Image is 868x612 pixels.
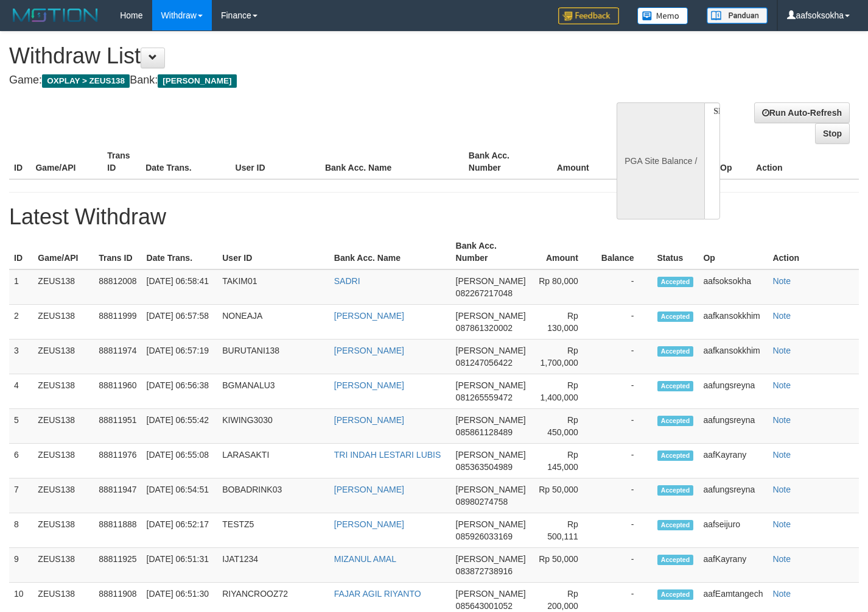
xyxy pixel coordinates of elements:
td: Rp 145,000 [531,444,597,479]
td: [DATE] 06:55:42 [142,409,218,444]
span: [PERSON_NAME] [456,415,526,425]
td: 88811974 [94,340,141,374]
td: BURUTANI138 [217,340,329,374]
a: Note [772,276,791,286]
th: Op [715,144,751,179]
a: [PERSON_NAME] [334,311,404,321]
td: 4 [9,374,33,409]
td: aafungsreyna [698,479,768,513]
td: Rp 1,700,000 [531,340,597,374]
td: ZEUS138 [33,269,94,305]
span: [PERSON_NAME] [456,554,526,564]
th: Game/API [30,144,102,179]
th: Trans ID [102,144,141,179]
span: 085363504989 [456,462,513,472]
a: [PERSON_NAME] [334,485,404,494]
td: aafkansokkhim [698,305,768,340]
td: - [597,374,653,409]
th: Status [653,235,699,269]
td: ZEUS138 [33,340,94,374]
td: [DATE] 06:52:17 [142,513,218,548]
th: Date Trans. [142,235,218,269]
td: aafseijuro [698,513,768,548]
a: FAJAR AGIL RIYANTO [334,589,421,599]
span: Accepted [657,416,694,426]
td: Rp 50,000 [531,479,597,513]
td: Rp 450,000 [531,409,597,444]
td: ZEUS138 [33,374,94,409]
a: [PERSON_NAME] [334,346,404,355]
span: 083872738916 [456,566,513,576]
td: - [597,479,653,513]
td: ZEUS138 [33,444,94,479]
td: - [597,269,653,305]
td: - [597,548,653,583]
td: 88811947 [94,479,141,513]
span: 081247056422 [456,358,513,368]
span: [PERSON_NAME] [456,450,526,460]
th: Action [768,235,859,269]
h4: Game: Bank: [9,74,567,87]
th: Bank Acc. Name [329,235,451,269]
td: 88811976 [94,444,141,479]
span: [PERSON_NAME] [158,74,236,88]
th: User ID [231,144,320,179]
td: ZEUS138 [33,479,94,513]
th: Bank Acc. Number [464,144,536,179]
td: 1 [9,269,33,305]
a: Note [772,415,791,425]
span: 087861320002 [456,323,513,333]
th: Bank Acc. Name [320,144,464,179]
td: 5 [9,409,33,444]
span: 08980274758 [456,497,508,507]
th: Game/API [33,235,94,269]
td: 88811999 [94,305,141,340]
td: [DATE] 06:54:51 [142,479,218,513]
span: OXPLAY > ZEUS138 [42,74,130,88]
span: [PERSON_NAME] [456,589,526,599]
td: 88811888 [94,513,141,548]
img: Button%20Memo.svg [637,7,688,24]
td: Rp 1,400,000 [531,374,597,409]
td: ZEUS138 [33,409,94,444]
span: Accepted [657,589,694,600]
a: TRI INDAH LESTARI LUBIS [334,450,441,460]
th: Amount [536,144,607,179]
span: 082267217048 [456,288,513,298]
span: 085861128489 [456,427,513,437]
td: - [597,305,653,340]
th: Balance [597,235,653,269]
td: [DATE] 06:56:38 [142,374,218,409]
span: [PERSON_NAME] [456,485,526,494]
td: 8 [9,513,33,548]
th: Action [751,144,859,179]
td: 88811960 [94,374,141,409]
a: Note [772,311,791,321]
td: - [597,409,653,444]
a: Run Auto-Refresh [754,102,850,123]
img: MOTION_logo.png [9,6,102,24]
span: 085926033169 [456,532,513,541]
span: Accepted [657,450,694,461]
th: User ID [217,235,329,269]
img: panduan.png [707,7,768,24]
a: [PERSON_NAME] [334,415,404,425]
td: 3 [9,340,33,374]
td: 88812008 [94,269,141,305]
td: TAKIM01 [217,269,329,305]
td: aafkansokkhim [698,340,768,374]
td: aafsoksokha [698,269,768,305]
td: [DATE] 06:58:41 [142,269,218,305]
td: aafKayrany [698,548,768,583]
a: Note [772,589,791,599]
span: Accepted [657,485,694,496]
td: 88811925 [94,548,141,583]
td: Rp 80,000 [531,269,597,305]
a: Note [772,554,791,564]
td: 9 [9,548,33,583]
td: aafungsreyna [698,374,768,409]
th: ID [9,235,33,269]
span: [PERSON_NAME] [456,311,526,321]
img: Feedback.jpg [558,7,619,24]
td: 7 [9,479,33,513]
